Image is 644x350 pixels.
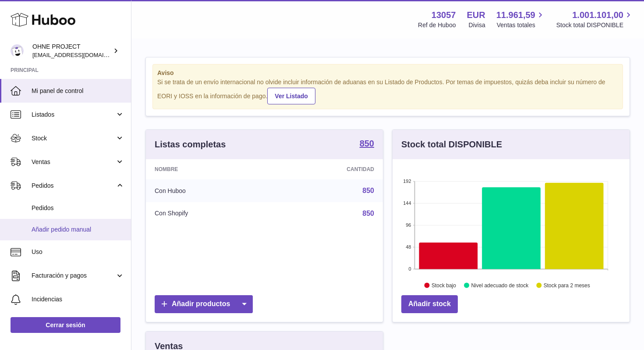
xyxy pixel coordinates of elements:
a: Añadir productos [155,295,253,313]
span: Uso [32,248,124,256]
text: Nivel adecuado de stock [471,282,529,288]
a: 850 [360,139,374,150]
td: Con Shopify [146,202,272,225]
text: Stock bajo [432,282,456,288]
a: Cerrar sesión [11,317,120,333]
span: Pedidos [32,204,124,212]
a: 850 [362,187,374,194]
img: support@ohneproject.com [11,44,24,57]
text: 144 [403,200,411,206]
span: Ventas [32,158,115,166]
a: 11.961,59 Ventas totales [496,9,545,29]
a: Ver Listado [267,88,315,104]
th: Cantidad [272,159,383,179]
span: [EMAIL_ADDRESS][DOMAIN_NAME] [32,51,129,58]
span: Incidencias [32,295,124,304]
strong: Aviso [157,69,618,77]
span: Stock total DISPONIBLE [556,21,633,29]
span: Ventas totales [497,21,545,29]
text: Stock para 2 meses [544,282,590,288]
span: 11.961,59 [496,9,535,21]
span: Mi panel de control [32,87,124,95]
text: 192 [403,179,411,184]
div: Divisa [469,21,485,29]
strong: 850 [360,139,374,148]
div: OHNE PROJECT [32,43,111,59]
span: Añadir pedido manual [32,225,124,234]
h3: Stock total DISPONIBLE [401,139,502,150]
text: 0 [408,266,411,271]
h3: Listas completas [155,139,226,150]
a: Añadir stock [401,295,458,313]
td: Con Huboo [146,179,272,202]
th: Nombre [146,159,272,179]
a: 850 [362,210,374,217]
span: Stock [32,134,115,143]
strong: EUR [467,9,485,21]
a: 1.001.101,00 Stock total DISPONIBLE [556,9,633,29]
text: 96 [406,222,411,228]
span: Listados [32,111,115,119]
strong: 13057 [432,9,456,21]
text: 48 [406,244,411,250]
span: 1.001.101,00 [572,9,623,21]
div: Si se trata de un envío internacional no olvide incluir información de aduanas en su Listado de P... [157,78,618,104]
div: Ref de Huboo [418,21,456,29]
span: Facturación y pagos [32,271,115,280]
span: Pedidos [32,182,115,190]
